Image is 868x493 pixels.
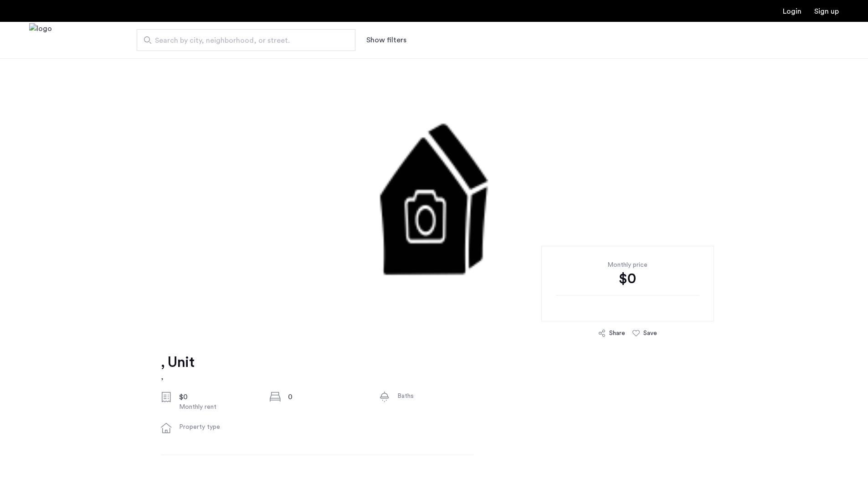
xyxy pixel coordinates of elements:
h2: , [161,371,194,382]
a: , Unit, [161,353,194,382]
img: logo [29,23,52,57]
span: Search by city, neighborhood, or street. [155,35,330,46]
button: Show or hide filters [366,35,406,46]
img: 2.gif [156,58,712,331]
a: Registration [814,8,839,15]
div: Property type [179,422,256,432]
a: Cazamio Logo [29,23,52,57]
div: Monthly rent [179,402,256,412]
div: Save [643,329,657,338]
div: Monthly price [556,260,699,269]
div: Share [609,329,625,338]
input: Apartment Search [137,29,355,51]
div: $0 [556,269,699,288]
a: Login [783,8,801,15]
div: 0 [288,391,365,402]
div: Baths [397,391,474,401]
div: $0 [179,391,256,402]
h1: , Unit [161,353,194,371]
